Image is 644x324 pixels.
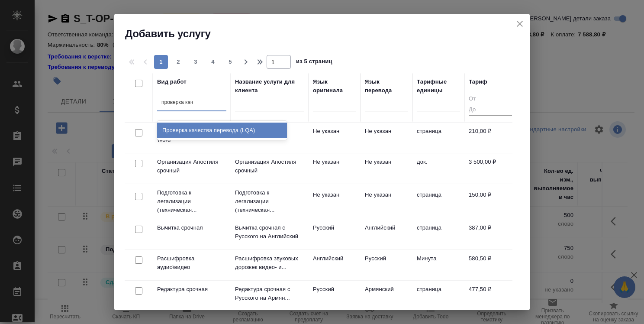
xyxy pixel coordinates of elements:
[157,123,287,138] div: Проверка качества перевода (LQA)
[309,250,361,280] td: Английский
[171,55,185,69] button: 2
[412,281,464,311] td: страница
[157,285,226,294] p: Редактура срочная
[513,17,526,30] button: close
[309,219,361,249] td: Русский
[235,224,304,241] p: Вычитка срочная с Русского на Английский
[464,250,516,280] td: 580,50 ₽
[361,153,412,184] td: Не указан
[235,285,304,302] p: Редактура срочная с Русского на Армян...
[361,281,412,311] td: Армянский
[464,123,516,153] td: 210,00 ₽
[157,158,226,175] p: Организация Апостиля срочный
[365,78,408,95] div: Язык перевода
[157,224,226,232] p: Вычитка срочная
[309,186,361,217] td: Не указан
[469,78,487,86] div: Тариф
[223,55,237,69] button: 5
[469,94,512,105] input: От
[309,123,361,153] td: Не указан
[412,186,464,217] td: страница
[313,78,356,95] div: Язык оригинала
[412,153,464,184] td: док.
[235,188,304,214] p: Подготовка к легализации (техническая...
[361,250,412,280] td: Русский
[412,250,464,280] td: Минута
[309,281,361,311] td: Русский
[189,58,203,66] span: 3
[235,158,304,175] p: Организация Апостиля срочный
[464,219,516,249] td: 387,00 ₽
[469,105,512,116] input: До
[235,254,304,272] p: Расшифровка звуковых дорожек видео- и...
[309,153,361,184] td: Не указан
[189,55,203,69] button: 3
[157,78,187,86] div: Вид работ
[464,186,516,217] td: 150,00 ₽
[412,123,464,153] td: страница
[361,186,412,217] td: Не указан
[417,78,460,95] div: Тарифные единицы
[464,153,516,184] td: 3 500,00 ₽
[361,123,412,153] td: Не указан
[296,56,332,69] span: из 5 страниц
[361,219,412,249] td: Английский
[125,27,530,41] h2: Добавить услугу
[206,58,220,66] span: 4
[412,219,464,249] td: страница
[157,254,226,272] p: Расшифровка аудио\видео
[157,188,226,214] p: Подготовка к легализации (техническая...
[464,281,516,311] td: 477,50 ₽
[223,58,237,66] span: 5
[171,58,185,66] span: 2
[206,55,220,69] button: 4
[235,78,304,95] div: Название услуги для клиента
